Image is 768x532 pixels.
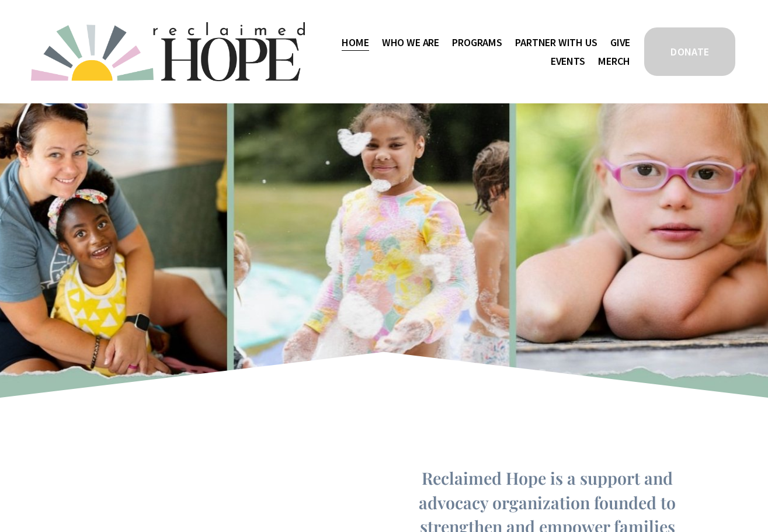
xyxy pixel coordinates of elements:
a: folder dropdown [382,33,439,52]
a: Events [551,52,585,71]
a: Merch [598,52,630,71]
img: Reclaimed Hope Initiative [31,22,305,81]
a: Home [342,33,369,52]
span: Who We Are [382,34,439,51]
a: Give [610,33,630,52]
span: Programs [452,34,502,51]
a: DONATE [642,26,737,78]
a: folder dropdown [452,33,502,52]
span: Partner With Us [515,34,597,51]
a: folder dropdown [515,33,597,52]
